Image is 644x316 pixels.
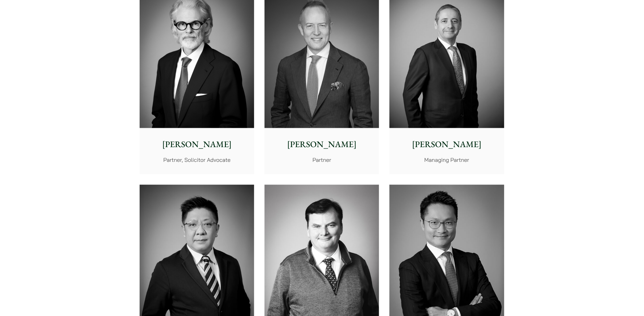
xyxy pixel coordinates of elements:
p: Partner [270,156,374,164]
p: [PERSON_NAME] [394,138,499,151]
p: Managing Partner [394,156,499,164]
p: Partner, Solicitor Advocate [145,156,249,164]
p: [PERSON_NAME] [270,138,374,151]
p: [PERSON_NAME] [145,138,249,151]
